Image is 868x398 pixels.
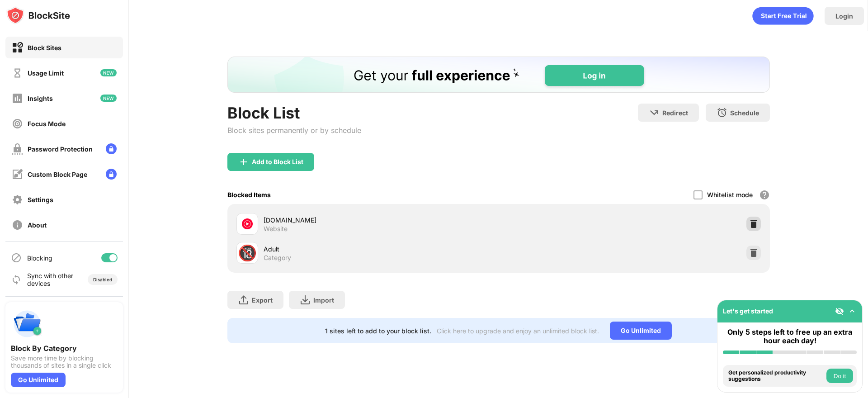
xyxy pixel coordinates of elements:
[28,171,87,178] div: Custom Block Page
[12,93,23,104] img: insights-off.svg
[12,118,23,129] img: focus-off.svg
[264,225,288,233] div: Website
[12,194,23,205] img: settings-off.svg
[11,274,22,285] img: sync-icon.svg
[826,369,853,383] button: Do it
[93,277,112,282] div: Disabled
[227,126,361,135] div: Block sites permanently or by schedule
[227,191,271,199] div: Blocked Items
[610,322,672,340] div: Go Unlimited
[28,69,64,77] div: Usage Limit
[264,215,499,225] div: [DOMAIN_NAME]
[11,308,43,340] img: push-categories.svg
[28,120,66,128] div: Focus Mode
[100,95,117,102] img: new-icon.svg
[11,252,22,263] img: blocking-icon.svg
[106,169,117,180] img: lock-menu.svg
[227,57,770,93] iframe: Banner
[242,218,253,229] img: favicons
[6,6,70,24] img: logo-blocksite.svg
[28,95,53,102] div: Insights
[106,143,117,154] img: lock-menu.svg
[11,344,118,353] div: Block By Category
[238,244,257,262] div: 🔞
[11,373,66,387] div: Go Unlimited
[11,355,118,369] div: Save more time by blocking thousands of sites in a single click
[100,69,117,76] img: new-icon.svg
[707,191,753,199] div: Whitelist mode
[730,109,759,117] div: Schedule
[252,158,303,166] div: Add to Block List
[752,7,814,25] div: animation
[325,327,431,335] div: 1 sites left to add to your block list.
[723,307,773,315] div: Let's get started
[437,327,599,335] div: Click here to upgrade and enjoy an unlimited block list.
[264,244,499,254] div: Adult
[12,143,23,155] img: password-protection-off.svg
[835,12,853,20] div: Login
[227,104,361,122] div: Block List
[27,254,52,262] div: Blocking
[264,254,291,262] div: Category
[723,328,857,345] div: Only 5 steps left to free up an extra hour each day!
[27,272,74,287] div: Sync with other devices
[728,370,824,383] div: Get personalized productivity suggestions
[28,221,47,229] div: About
[252,296,273,304] div: Export
[12,219,23,231] img: about-off.svg
[12,42,23,53] img: block-on.svg
[12,169,23,180] img: customize-block-page-off.svg
[28,44,61,52] div: Block Sites
[28,145,93,153] div: Password Protection
[662,109,688,117] div: Redirect
[848,307,857,316] img: omni-setup-toggle.svg
[12,67,23,79] img: time-usage-off.svg
[28,196,53,204] div: Settings
[835,307,844,316] img: eye-not-visible.svg
[313,296,334,304] div: Import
